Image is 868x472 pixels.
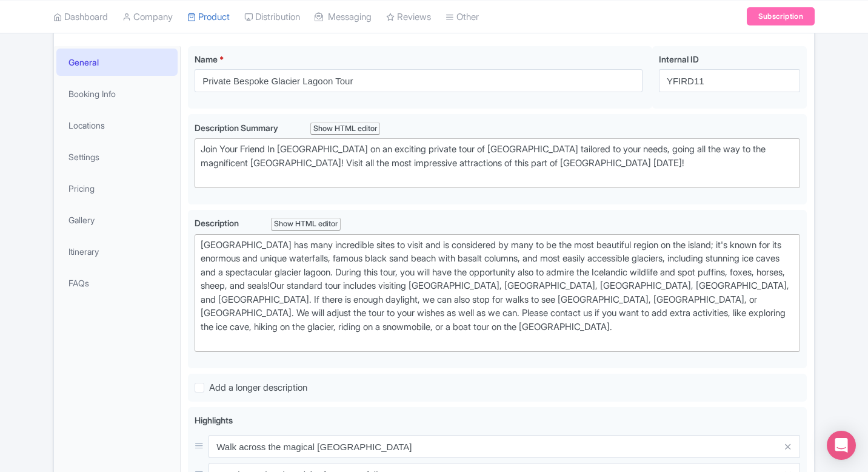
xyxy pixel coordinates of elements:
[747,7,815,25] a: Subscription
[56,80,178,107] a: Booking Info
[310,123,380,135] div: Show HTML editor
[56,49,178,76] a: General
[195,123,280,133] span: Description Summary
[56,206,178,234] a: Gallery
[195,54,218,64] span: Name
[56,269,178,297] a: FAQs
[56,238,178,265] a: Itinerary
[201,238,794,348] div: [GEOGRAPHIC_DATA] has many incredible sites to visit and is considered by many to be the most bea...
[201,143,794,184] div: Join Your Friend In [GEOGRAPHIC_DATA] on an exciting private tour of [GEOGRAPHIC_DATA] tailored t...
[56,175,178,202] a: Pricing
[56,143,178,170] a: Settings
[271,218,341,231] div: Show HTML editor
[195,415,233,425] span: Highlights
[827,431,856,460] div: Open Intercom Messenger
[659,54,699,64] span: Internal ID
[56,112,178,139] a: Locations
[195,218,241,228] span: Description
[209,382,307,393] span: Add a longer description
